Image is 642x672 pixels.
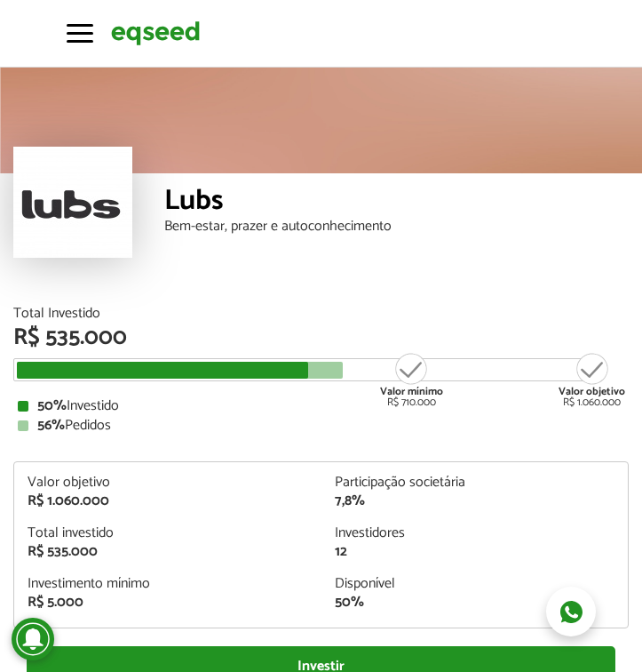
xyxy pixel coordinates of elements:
[335,494,615,508] div: 7,8%
[559,383,625,400] strong: Valor objetivo
[335,596,615,610] div: 50%
[28,545,308,559] div: R$ 535.000
[28,476,308,490] div: Valor objetivo
[28,596,308,610] div: R$ 5.000
[335,545,615,559] div: 12
[28,577,308,591] div: Investimento mínimo
[13,307,629,321] div: Total Investido
[28,494,308,508] div: R$ 1.060.000
[18,399,624,413] div: Investido
[378,351,445,408] div: R$ 710.000
[335,476,615,490] div: Participação societária
[559,351,625,408] div: R$ 1.060.000
[164,220,629,234] div: Bem-estar, prazer e autoconhecimento
[164,187,629,220] div: Lubs
[18,419,624,433] div: Pedidos
[13,326,629,349] div: R$ 535.000
[111,19,200,48] img: EqSeed
[380,383,443,400] strong: Valor mínimo
[37,394,67,418] strong: 50%
[37,413,65,437] strong: 56%
[28,526,308,540] div: Total investido
[335,526,615,540] div: Investidores
[335,577,615,591] div: Disponível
